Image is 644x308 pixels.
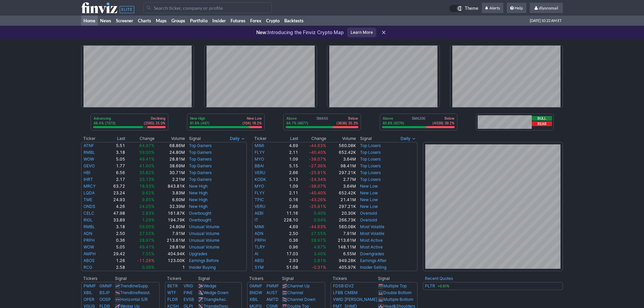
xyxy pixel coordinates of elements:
[360,170,381,175] a: Top Losers
[255,231,263,236] a: ADN
[383,121,404,125] p: 60.8% (6274)
[275,244,299,251] td: 0.96
[120,297,148,302] a: Horizontal S/R
[314,251,326,256] span: 3.40%
[189,163,212,168] a: Top Gainers
[84,143,94,148] a: ATNF
[99,297,111,302] a: OOSP
[105,210,125,217] td: 47.98
[299,135,327,142] th: Change
[84,177,93,182] a: IHRT
[530,3,563,14] a: dlyonsmail
[84,265,92,270] a: RCG
[84,244,94,250] a: WOW
[255,150,265,155] a: FLYY
[255,204,265,209] a: VERU
[84,258,95,263] a: ABOS
[255,244,265,250] a: TLRY
[142,211,154,216] span: 2.83%
[286,116,359,126] div: SMA50
[155,196,186,203] td: 6.60M
[360,204,378,209] a: New Low
[204,297,227,302] a: TriangleAsc.
[275,264,299,271] td: 51.08
[84,211,94,216] a: CELC
[286,116,308,121] p: Above
[189,143,212,148] a: Top Gainers
[153,16,169,26] a: Maps
[275,237,299,244] td: 0.36
[189,204,208,209] a: New High
[105,183,125,190] td: 63.72
[360,197,378,202] a: New Low
[105,190,125,196] td: 23.24
[344,297,377,302] a: [PERSON_NAME]
[105,257,125,264] td: 1.26
[105,251,125,257] td: 29.42
[327,176,356,183] td: 2.77M
[327,244,356,251] td: 148.11M
[360,224,384,229] a: Most Volatile
[169,16,188,26] a: Groups
[360,265,386,270] a: Insider Selling
[105,217,125,223] td: 33.89
[142,217,154,222] span: 1.29%
[252,135,275,142] th: Ticker
[155,163,186,169] td: 38.69M
[204,290,229,295] a: Wedge Down
[210,16,228,26] a: Insider
[139,231,154,236] span: 27.55%
[275,142,299,149] td: 4.69
[155,257,186,264] td: 123.00K
[314,258,326,263] span: 2.81%
[144,116,165,121] p: Declining
[84,231,92,236] a: ADN
[120,283,138,288] span: Trendline
[189,157,212,162] a: Top Gainers
[532,116,552,121] button: Bull
[314,211,326,216] span: 0.40%
[249,283,262,288] a: GMMF
[155,237,186,244] td: 213.61M
[249,297,258,302] a: XBIL
[255,238,266,243] a: PRPH
[84,283,96,288] a: PMMF
[432,116,454,121] p: Below
[167,283,178,288] a: BETR
[184,297,194,302] a: EVSB
[155,183,186,190] td: 843.81K
[275,196,299,203] td: 0.16
[360,244,383,250] a: Most Active
[327,135,356,142] th: Volume
[105,163,125,169] td: 1.77
[327,156,356,163] td: 3.64M
[105,237,125,244] td: 0.36
[449,5,478,12] a: Theme
[255,251,258,256] a: AI
[155,264,186,271] td: 1
[275,169,299,176] td: 2.66
[275,183,299,190] td: 1.09
[139,163,154,168] span: 41.60%
[139,244,154,250] span: 49.41%
[275,163,299,169] td: 5.15
[204,283,216,288] a: Wedge
[275,251,299,257] td: 17.03
[309,197,326,202] span: -43.26%
[266,297,279,302] a: AMTD
[333,290,343,295] a: LFBB
[228,135,247,142] button: Signals interval
[275,217,299,223] td: 228.10
[256,29,344,36] p: Introducing the Finviz Crypto Map
[275,203,299,210] td: 2.66
[139,224,154,229] span: 59.00%
[360,251,384,256] a: Downgrades
[282,16,306,26] a: Backtests
[327,237,356,244] td: 213.61M
[84,204,95,209] a: ONDS
[81,16,98,26] a: Home
[344,290,358,295] a: CMBM
[399,135,418,142] button: Signals interval
[255,265,264,270] a: SYM
[327,251,356,257] td: 6.55M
